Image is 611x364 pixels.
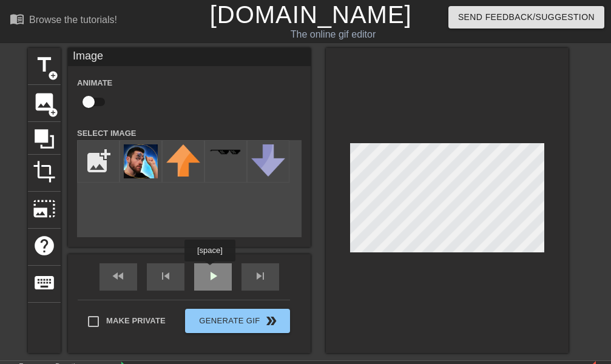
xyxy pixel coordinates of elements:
div: Image [68,48,311,66]
span: play_arrow [206,269,220,283]
span: add_circle [48,70,58,81]
img: deal-with-it.png [209,149,243,155]
span: Make Private [106,315,166,327]
img: upvote.png [166,144,200,177]
div: Browse the tutorials! [29,15,117,25]
span: image [33,90,56,113]
span: menu_book [10,12,24,26]
span: crop [33,160,56,183]
img: downvote.png [251,144,285,177]
label: Select Image [77,127,137,140]
span: help [33,234,56,257]
span: skip_previous [158,269,173,283]
button: Send Feedback/Suggestion [448,6,604,29]
span: title [33,53,56,76]
span: add_circle [48,107,58,118]
span: fast_rewind [111,269,126,283]
label: Animate [77,77,112,89]
span: double_arrow [264,314,278,328]
span: photo_size_select_large [33,197,56,220]
a: Browse the tutorials! [10,12,117,30]
a: [DOMAIN_NAME] [210,1,412,28]
span: Send Feedback/Suggestion [458,10,595,25]
button: Generate Gif [185,309,290,333]
span: skip_next [253,269,268,283]
span: Generate Gif [190,314,285,328]
span: keyboard [33,271,56,294]
img: DiZzz-channels4_profile.jpg [124,144,158,178]
div: The online gif editor [210,27,457,42]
